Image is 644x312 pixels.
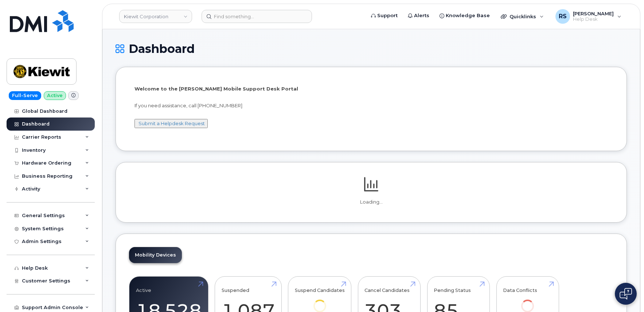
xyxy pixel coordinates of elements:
button: Submit a Helpdesk Request [134,119,208,128]
img: Open chat [620,288,632,300]
p: Loading... [129,199,613,205]
p: Welcome to the [PERSON_NAME] Mobile Support Desk Portal [134,85,608,92]
p: If you need assistance, call [PHONE_NUMBER] [134,102,608,109]
h1: Dashboard [116,42,627,55]
a: Mobility Devices [129,247,182,263]
a: Submit a Helpdesk Request [138,120,205,126]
